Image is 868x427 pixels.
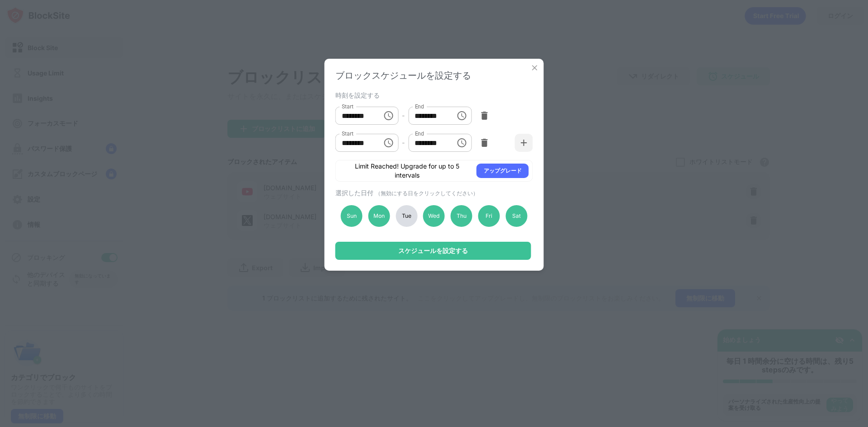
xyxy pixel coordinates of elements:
div: アップグレード [484,166,522,175]
label: Start [342,103,354,110]
label: Start [342,130,354,137]
div: ブロックスケジュールを設定する [335,70,533,82]
label: End [415,130,424,137]
div: Tue [396,205,417,227]
button: Choose time, selected time is 10:00 PM [379,107,397,125]
div: Mon [368,205,390,227]
div: Sat [505,205,527,227]
button: Choose time, selected time is 11:55 PM [453,107,471,125]
div: 選択した日付 [335,189,531,197]
span: （無効にする日をクリックしてください） [375,190,478,197]
div: 時刻を設定する [335,91,531,99]
div: Thu [451,205,472,227]
div: - [402,111,405,121]
div: - [402,138,405,148]
button: Choose time, selected time is 7:00 AM [453,134,471,152]
img: x-button.svg [530,63,539,72]
div: Wed [423,205,445,227]
div: Sun [341,205,363,227]
div: Limit Reached! Upgrade for up to 5 intervals [343,162,471,180]
div: Fri [478,205,500,227]
label: End [415,103,424,110]
button: Choose time, selected time is 12:00 AM [379,134,397,152]
div: スケジュールを設定する [398,247,468,254]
